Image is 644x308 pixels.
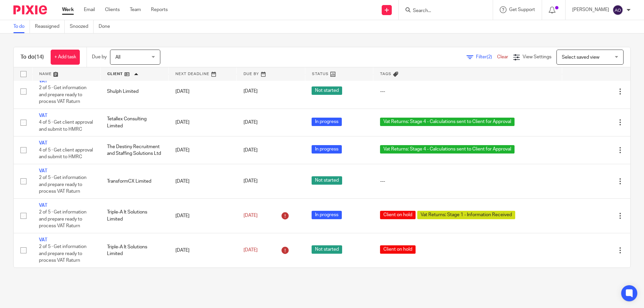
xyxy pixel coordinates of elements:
span: Tags [380,72,391,76]
h1: To do [20,54,44,61]
span: Not started [312,86,342,95]
span: 4 of 5 · Get client approval and submit to HMRC [39,148,93,160]
span: [DATE] [244,179,258,184]
span: [DATE] [244,120,258,125]
a: Clients [105,6,120,13]
td: Triple-A It Solutions Limited [100,198,168,233]
a: VAT [39,203,47,208]
span: Vat Returns: Stage 4 - Calculations sent to Client for Approval [380,118,515,126]
a: VAT [39,169,47,173]
a: VAT [39,238,47,242]
span: 2 of 5 · Get information and prepare ready to process VAT Raturn [39,210,87,228]
a: VAT [39,79,47,83]
span: Not started [312,176,342,185]
img: svg%3E [612,5,623,15]
a: Email [84,6,95,13]
span: [DATE] [244,248,258,253]
span: Vat Returns: Stage 4 - Calculations sent to Client for Approval [380,145,515,153]
span: Vat Returns: Stage 1 - Information Received [417,211,515,219]
span: 2 of 5 · Get information and prepare ready to process VAT Raturn [39,85,87,104]
a: Snoozed [70,20,94,33]
p: Due by [92,54,107,60]
a: Reassigned [35,20,65,33]
a: VAT [39,113,47,118]
a: Work [62,6,74,13]
a: To do [13,20,30,33]
a: Team [130,6,141,13]
span: 2 of 5 · Get information and prepare ready to process VAT Raturn [39,175,87,194]
td: [DATE] [169,233,237,267]
img: Pixie [13,5,47,14]
span: Client on hold [380,211,416,219]
td: [DATE] [169,109,237,136]
p: [PERSON_NAME] [572,6,609,13]
td: [DATE] [169,198,237,233]
td: Tetallex Consulting Limited [100,109,168,136]
td: [DATE] [169,164,237,198]
td: The Destiny Recruitment and Staffing Solutions Ltd [100,136,168,164]
div: --- [380,178,555,185]
div: --- [380,88,555,95]
span: In progress [312,211,342,219]
span: 2 of 5 · Get information and prepare ready to process VAT Raturn [39,244,87,263]
span: (2) [487,55,492,59]
span: [DATE] [244,213,258,218]
span: In progress [312,118,342,126]
span: View Settings [523,55,551,59]
a: Done [99,20,115,33]
span: 4 of 5 · Get client approval and submit to HMRC [39,120,93,132]
span: Get Support [509,7,535,12]
span: [DATE] [244,89,258,94]
span: In progress [312,145,342,153]
a: Clear [497,55,508,59]
span: Filter [476,55,497,59]
a: VAT [39,141,47,145]
td: [DATE] [169,136,237,164]
span: Client on hold [380,245,416,254]
span: Select saved view [562,55,599,60]
a: Reports [151,6,168,13]
input: Search [412,8,473,14]
td: Shulph Limited [100,74,168,109]
span: All [115,55,120,60]
td: Triple-A It Solutions Limited [100,233,168,267]
span: Not started [312,245,342,254]
span: (14) [35,54,44,60]
td: TransformCX Limited [100,164,168,198]
a: + Add task [51,50,80,65]
span: [DATE] [244,148,258,152]
td: [DATE] [169,74,237,109]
